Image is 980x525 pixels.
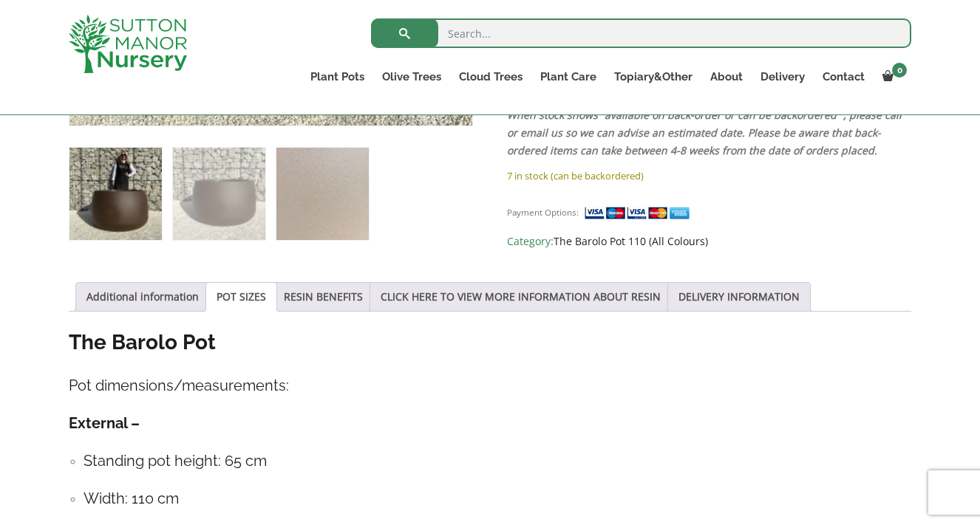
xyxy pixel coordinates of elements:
em: When stock shows “available on back-order or can be backordered” , please call or email us so we ... [507,108,902,157]
a: RESIN BENEFITS [284,283,363,311]
a: Topiary&Other [605,66,701,87]
a: Plant Pots [302,66,373,87]
img: The Barolo Pot 110 Colour Mocha Brown [69,148,162,240]
h4: Pot dimensions/measurements: [69,374,911,397]
a: Contact [814,66,874,87]
a: 0 [874,66,911,87]
strong: The Barolo Pot [69,330,216,354]
span: 0 [892,63,907,78]
a: POT SIZES [217,283,266,311]
img: The Barolo Pot 110 Colour Mocha Brown - Image 2 [173,148,265,240]
input: Search... [371,18,911,48]
img: payment supported [584,205,695,221]
a: Additional information [86,283,199,311]
a: The Barolo Pot 110 (All Colours) [554,234,708,248]
p: 7 in stock (can be backordered) [507,167,911,185]
a: About [701,66,752,87]
a: DELIVERY INFORMATION [678,283,800,311]
a: CLICK HERE TO VIEW MORE INFORMATION ABOUT RESIN [381,283,661,311]
a: Cloud Trees [450,66,531,87]
a: Delivery [752,66,814,87]
strong: External – [69,414,140,432]
small: Payment Options: [507,207,579,218]
img: logo [69,15,187,73]
h4: Width: 110 cm [84,487,911,510]
span: Category: [507,233,911,250]
a: Plant Care [531,66,605,87]
a: Olive Trees [373,66,450,87]
h4: Standing pot height: 65 cm [84,450,911,473]
img: The Barolo Pot 110 Colour Mocha Brown - Image 3 [276,148,369,240]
